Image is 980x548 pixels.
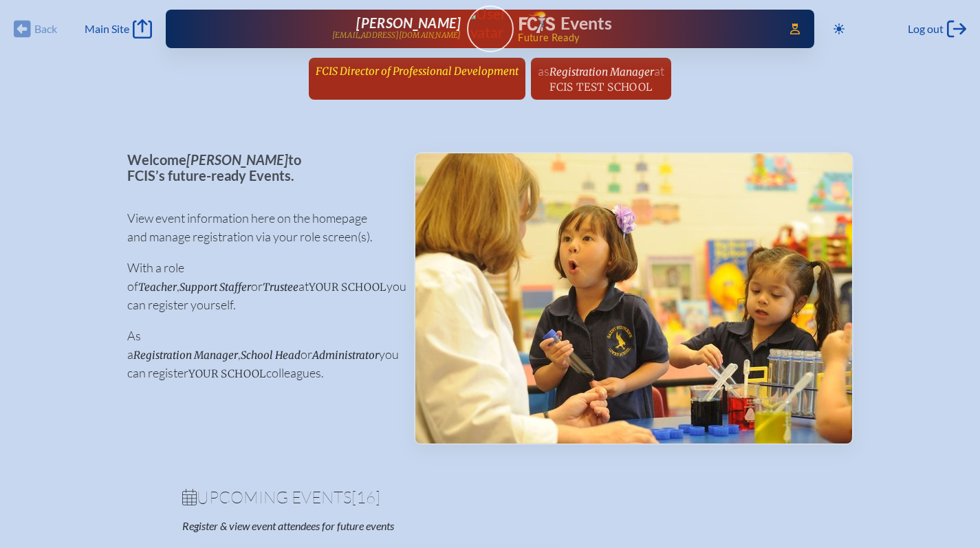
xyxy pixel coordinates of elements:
[127,209,392,246] p: View event information here on the homepage and manage registration via your role screen(s).
[138,281,177,294] span: Teacher
[519,11,771,43] div: FCIS Events — Future ready
[127,327,392,382] p: As a , or you can register colleagues.
[133,349,238,362] span: Registration Manager
[549,65,654,78] span: Registration Manager
[309,281,386,294] span: your school
[549,80,652,94] span: FCIS Test School
[467,6,514,52] a: User Avatar
[356,14,461,31] span: [PERSON_NAME]
[85,19,152,39] a: Main Site
[532,58,670,100] a: asRegistration ManageratFCIS Test School
[908,22,944,36] span: Log out
[85,22,129,36] span: Main Site
[654,63,664,78] span: at
[210,15,461,43] a: [PERSON_NAME][EMAIL_ADDRESS][DOMAIN_NAME]
[538,63,549,78] span: as
[182,489,798,505] h1: Upcoming Events
[351,487,380,507] span: [16]
[182,519,545,533] p: Register & view event attendees for future events
[179,281,251,294] span: Support Staffer
[263,281,298,294] span: Trustee
[461,5,519,41] img: User Avatar
[415,153,852,443] img: Events
[312,349,379,362] span: Administrator
[310,58,524,84] a: FCIS Director of Professional Development
[316,65,519,78] span: FCIS Director of Professional Development
[241,349,301,362] span: School Head
[332,31,461,40] p: [EMAIL_ADDRESS][DOMAIN_NAME]
[188,367,266,380] span: your school
[186,151,288,168] span: [PERSON_NAME]
[127,259,392,314] p: With a role of , or at you can register yourself.
[518,33,770,43] span: Future Ready
[127,152,392,183] p: Welcome to FCIS’s future-ready Events.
